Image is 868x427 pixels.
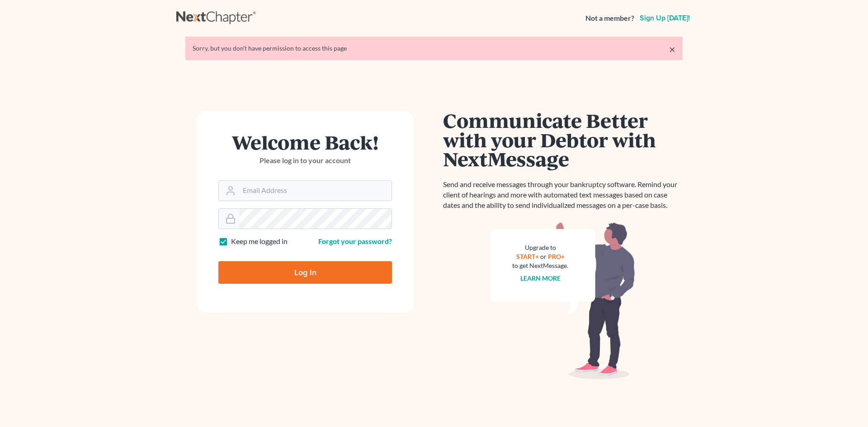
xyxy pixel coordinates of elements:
input: Email Address [239,181,392,201]
a: Forgot your password? [318,237,392,245]
span: or [540,253,547,260]
a: × [669,44,675,55]
div: Sorry, but you don't have permission to access this page [193,44,675,53]
div: to get NextMessage. [512,261,568,270]
p: Please log in to your account [218,155,392,166]
div: Upgrade to [512,243,568,252]
a: Learn more [520,274,561,282]
h1: Welcome Back! [218,132,392,152]
img: nextmessage_bg-59042aed3d76b12b5cd301f8e5b87938c9018125f34e5fa2b7a6b67550977c72.svg [491,221,635,380]
a: START+ [516,253,539,260]
a: PRO+ [548,253,565,260]
strong: Not a member? [585,13,634,23]
p: Send and receive messages through your bankruptcy software. Remind your client of hearings and mo... [443,179,683,211]
input: Log In [218,261,392,284]
label: Keep me logged in [231,236,288,247]
h1: Communicate Better with your Debtor with NextMessage [443,111,683,169]
a: Sign up [DATE]! [638,14,692,22]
